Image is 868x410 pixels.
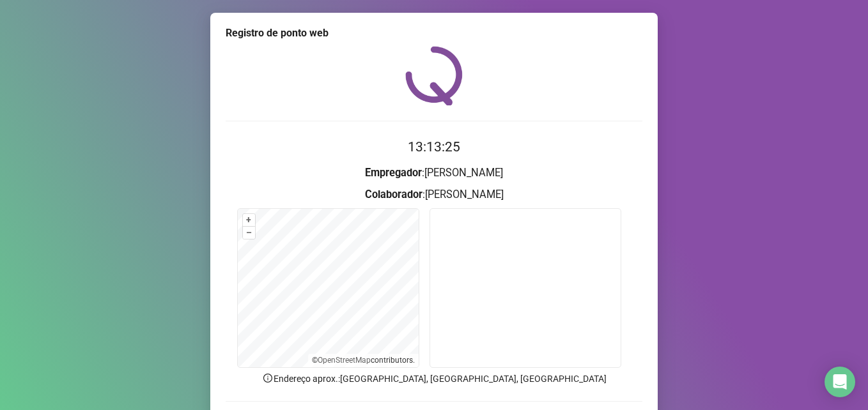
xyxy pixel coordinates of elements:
p: Endereço aprox. : [GEOGRAPHIC_DATA], [GEOGRAPHIC_DATA], [GEOGRAPHIC_DATA] [226,372,642,386]
h3: : [PERSON_NAME] [226,165,642,181]
button: – [243,227,255,239]
li: © contributors. [312,356,415,365]
strong: Empregador [365,167,422,179]
time: 13:13:25 [408,139,460,155]
img: QRPoint [405,46,463,105]
div: Registro de ponto web [226,26,642,41]
a: OpenStreetMap [318,356,371,365]
h3: : [PERSON_NAME] [226,186,642,203]
button: + [243,214,255,226]
strong: Colaborador [365,188,422,201]
div: Open Intercom Messenger [825,367,855,397]
span: info-circle [262,372,274,384]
